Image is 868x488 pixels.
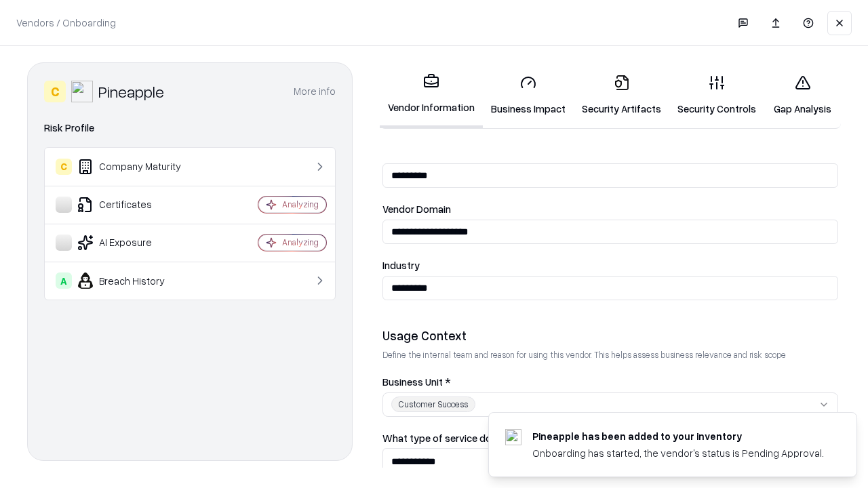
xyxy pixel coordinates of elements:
[380,62,483,128] a: Vendor Information
[56,197,218,213] div: Certificates
[98,81,164,102] div: Pineapple
[56,272,72,289] div: A
[44,81,66,102] div: C
[44,120,336,136] div: Risk Profile
[294,79,336,104] button: More info
[56,159,72,175] div: C
[282,199,319,210] div: Analyzing
[532,429,824,443] div: Pineapple has been added to your inventory
[382,349,838,361] p: Define the internal team and reason for using this vendor. This helps assess business relevance a...
[382,260,838,270] label: Industry
[56,272,218,289] div: Breach History
[382,392,838,417] button: Customer Success
[382,377,838,387] label: Business Unit *
[56,235,218,251] div: AI Exposure
[764,64,841,127] a: Gap Analysis
[56,159,218,175] div: Company Maturity
[382,204,838,214] label: Vendor Domain
[16,16,116,30] p: Vendors / Onboarding
[282,237,319,248] div: Analyzing
[669,64,764,127] a: Security Controls
[391,396,475,412] div: Customer Success
[382,327,838,344] div: Usage Context
[71,81,93,102] img: Pineapple
[574,64,669,127] a: Security Artifacts
[532,446,824,460] div: Onboarding has started, the vendor's status is Pending Approval.
[382,433,838,443] label: What type of service does the vendor provide? *
[505,429,521,445] img: pineappleenergy.com
[483,64,574,127] a: Business Impact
